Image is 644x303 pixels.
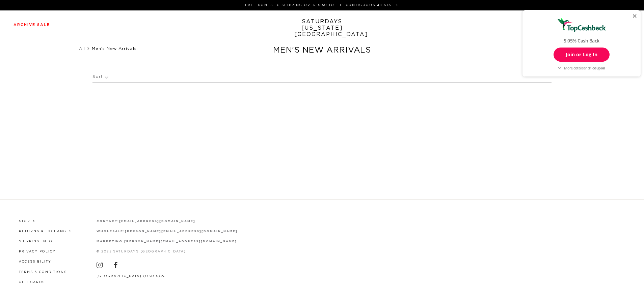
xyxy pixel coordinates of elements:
[16,3,628,8] p: FREE DOMESTIC SHIPPING OVER $150 TO THE CONTIGUOUS 48 STATES
[19,230,72,233] a: Returns & Exchanges
[79,47,85,51] a: All
[97,230,125,233] strong: wholesale:
[125,230,237,233] a: [PERSON_NAME][EMAIL_ADDRESS][DOMAIN_NAME]
[97,249,238,254] p: © 2025 Saturdays [GEOGRAPHIC_DATA]
[119,220,195,223] a: [EMAIL_ADDRESS][DOMAIN_NAME]
[97,240,125,243] strong: marketing:
[124,240,237,243] a: [PERSON_NAME][EMAIL_ADDRESS][DOMAIN_NAME]
[19,240,53,243] a: Shipping Info
[19,260,51,263] a: Accessibility
[97,274,165,279] button: [GEOGRAPHIC_DATA] (USD $)
[19,281,45,284] a: Gift Cards
[14,23,50,27] a: Archive Sale
[19,250,56,253] a: Privacy Policy
[92,47,137,51] span: Men's New Arrivals
[19,271,67,274] a: Terms & Conditions
[92,69,108,85] p: Sort
[19,220,36,223] a: Stores
[97,220,119,223] strong: contact:
[294,19,350,38] a: SATURDAYS[US_STATE][GEOGRAPHIC_DATA]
